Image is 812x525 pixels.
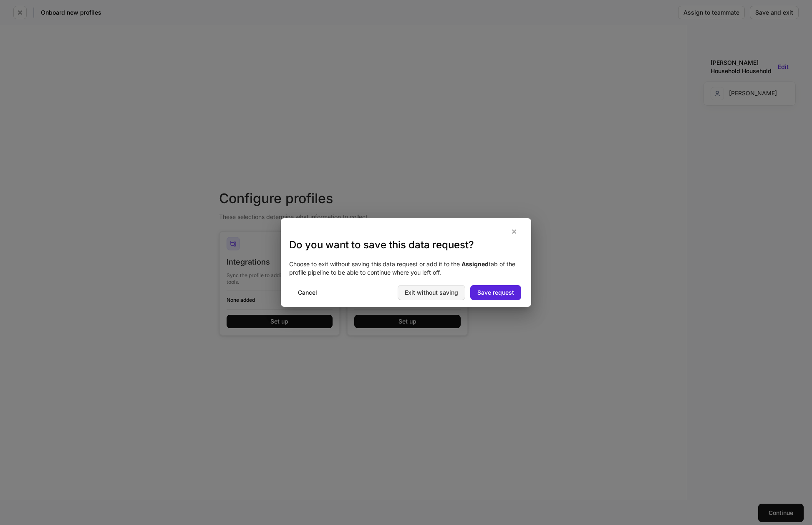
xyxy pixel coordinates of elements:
[298,290,317,296] div: Cancel
[289,238,523,252] h3: Do you want to save this data request?
[291,285,324,300] button: Cancel
[281,252,531,285] div: Choose to exit without saving this data request or add it to the tab of the profile pipeline to b...
[405,290,458,296] div: Exit without saving
[470,285,521,300] button: Save request
[461,260,489,268] strong: Assigned
[398,285,465,300] button: Exit without saving
[477,290,514,296] div: Save request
